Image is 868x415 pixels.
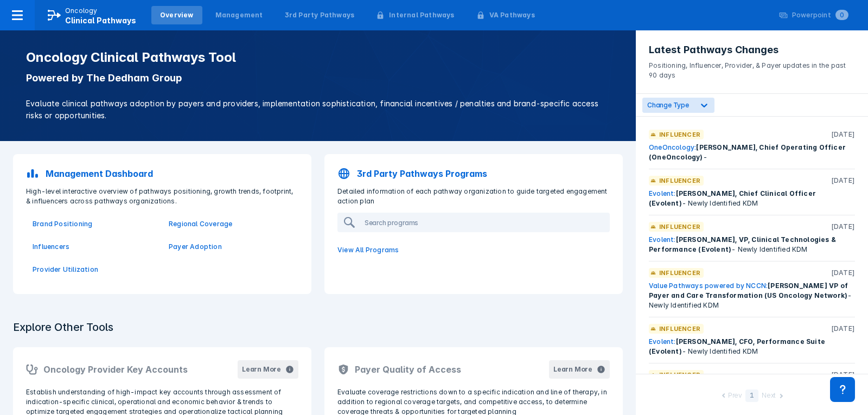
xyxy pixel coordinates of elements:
[649,281,855,310] div: - Newly Identified KDM
[160,10,194,20] div: Overview
[649,282,768,290] a: Value Pathways powered by NCCN:
[389,10,454,20] div: Internal Pathways
[649,189,676,197] a: Evolent:
[831,370,855,380] p: [DATE]
[242,365,281,374] div: Learn More
[553,365,592,374] div: Learn More
[331,239,616,261] a: View All Programs
[46,167,153,180] p: Management Dashboard
[20,161,305,187] a: Management Dashboard
[331,161,616,187] a: 3rd Party Pathways Programs
[831,268,855,278] p: [DATE]
[647,101,689,109] span: Change Type
[792,10,848,20] div: Powerpoint
[831,222,855,232] p: [DATE]
[276,6,363,24] a: 3rd Party Pathways
[649,189,855,208] div: - Newly Identified KDM
[835,10,848,20] span: 0
[43,363,188,376] h2: Oncology Provider Key Accounts
[360,214,609,231] input: Search programs
[169,242,292,252] a: Payer Adoption
[659,222,700,232] p: Influencer
[659,176,700,186] p: Influencer
[831,324,855,334] p: [DATE]
[831,130,855,139] p: [DATE]
[728,391,742,402] div: Prev
[649,235,676,244] a: Evolent:
[33,219,156,229] a: Brand Positioning
[65,16,136,25] span: Clinical Pathways
[331,187,616,206] p: Detailed information of each pathway organization to guide targeted engagement action plan
[649,43,855,56] h3: Latest Pathways Changes
[489,10,535,20] div: VA Pathways
[649,56,855,80] p: Positioning, Influencer, Provider, & Payer updates in the past 90 days
[649,235,855,254] div: - Newly Identified KDM
[355,363,461,376] h2: Payer Quality of Access
[20,187,305,206] p: High-level interactive overview of pathways positioning, growth trends, footprint, & influencers ...
[649,189,816,207] span: [PERSON_NAME], Chief Clinical Officer (Evolent)
[831,176,855,186] p: [DATE]
[33,242,156,252] a: Influencers
[649,235,836,253] span: [PERSON_NAME], VP, Clinical Technologies & Performance (Evolent)
[26,98,610,122] p: Evaluate clinical pathways adoption by payers and providers, implementation sophistication, finan...
[659,268,700,278] p: Influencer
[830,377,855,402] div: Contact Support
[649,143,696,151] a: OneOncology:
[745,390,758,402] div: 1
[238,360,298,379] button: Learn More
[7,314,120,341] h3: Explore Other Tools
[649,337,676,346] a: Evolent:
[207,6,272,24] a: Management
[285,10,355,20] div: 3rd Party Pathways
[659,370,700,380] p: Influencer
[549,360,610,379] button: Learn More
[26,72,610,85] p: Powered by The Dedham Group
[659,324,700,334] p: Influencer
[659,130,700,139] p: Influencer
[649,143,855,162] div: -
[649,337,825,355] span: [PERSON_NAME], CFO, Performance Suite (Evolent)
[357,167,487,180] p: 3rd Party Pathways Programs
[215,10,263,20] div: Management
[151,6,202,24] a: Overview
[762,391,776,402] div: Next
[169,219,292,229] a: Regional Coverage
[26,50,610,65] h1: Oncology Clinical Pathways Tool
[649,143,846,161] span: [PERSON_NAME], Chief Operating Officer (OneOncology)
[33,265,156,274] a: Provider Utilization
[65,6,98,16] p: Oncology
[649,337,855,356] div: - Newly Identified KDM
